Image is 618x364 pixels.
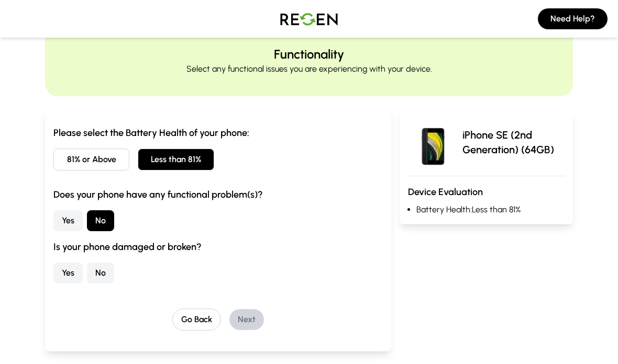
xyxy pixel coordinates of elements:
[274,46,344,63] h2: Functionality
[53,149,129,170] button: 81% or Above
[53,263,83,283] button: Yes
[408,117,458,167] img: iPhone SE (2nd Generation)
[53,126,383,140] h3: Please select the Battery Health of your phone:
[272,4,346,33] img: Logo
[53,187,383,202] h3: Does your phone have any functional problem(s)?
[87,263,114,283] button: No
[186,63,432,75] p: Select any functional issues you are experiencing with your device.
[408,185,565,199] h3: Device Evaluation
[538,8,608,29] button: Need Help?
[172,309,221,331] button: Go Back
[53,240,383,254] h3: Is your phone damaged or broken?
[138,149,214,170] button: Less than 81%
[229,309,264,330] button: Next
[462,128,565,157] p: iPhone SE (2nd Generation) (64GB)
[87,210,114,231] button: No
[53,210,83,231] button: Yes
[416,203,565,216] li: Battery Health: Less than 81%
